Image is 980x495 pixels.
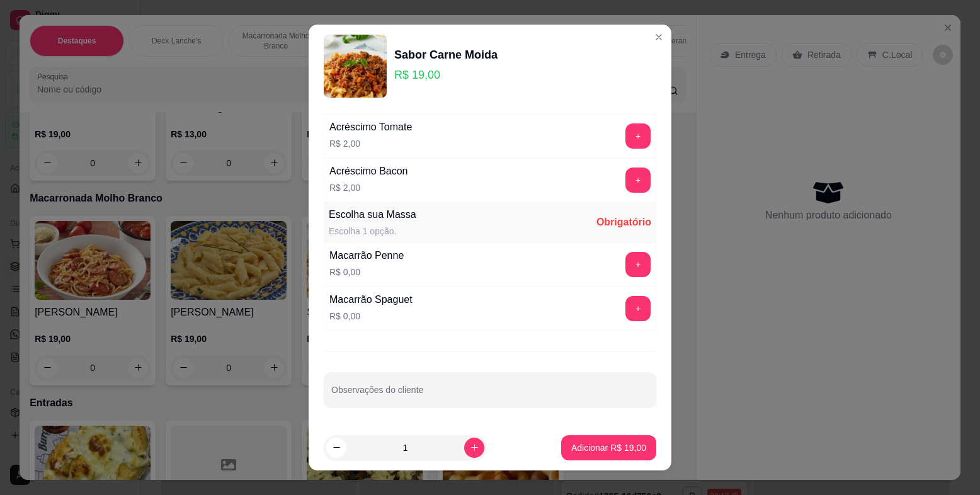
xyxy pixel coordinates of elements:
p: R$ 19,00 [394,66,498,84]
div: Macarrão Penne [329,248,404,263]
p: R$ 0,00 [329,310,413,322]
p: R$ 0,00 [329,266,404,278]
img: product-image [324,35,387,98]
button: Adicionar R$ 19,00 [561,435,656,460]
p: Adicionar R$ 19,00 [571,441,646,454]
button: add [625,252,651,277]
div: Macarrão Spaguet [329,292,413,307]
p: R$ 2,00 [329,137,412,150]
button: increase-product-quantity [464,438,484,458]
input: Observações do cliente [331,389,649,401]
p: R$ 2,00 [329,181,408,194]
div: Acréscimo Bacon [329,164,408,179]
div: Obrigatório [596,215,651,230]
button: add [625,123,651,149]
div: Escolha sua Massa [329,207,416,222]
button: Close [649,27,669,47]
div: Acréscimo Tomate [329,120,412,135]
button: add [625,296,651,321]
button: decrease-product-quantity [326,438,346,458]
button: add [625,168,651,193]
div: Escolha 1 opção. [329,225,416,237]
div: Sabor Carne Moida [394,46,498,64]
